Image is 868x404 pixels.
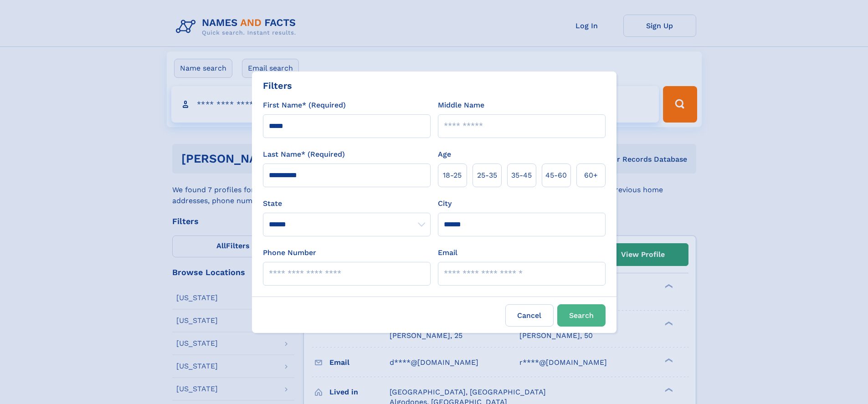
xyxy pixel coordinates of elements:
label: City [438,198,452,209]
label: Cancel [505,304,554,327]
label: First Name* (Required) [263,100,346,111]
span: 25‑35 [477,170,497,181]
span: 60+ [584,170,598,181]
label: Age [438,149,451,160]
label: Middle Name [438,100,484,111]
label: State [263,198,431,209]
label: Email [438,247,457,258]
button: Search [557,304,606,327]
label: Last Name* (Required) [263,149,345,160]
span: 45‑60 [545,170,567,181]
label: Phone Number [263,247,316,258]
div: Filters [263,79,292,92]
span: 18‑25 [443,170,462,181]
span: 35‑45 [511,170,532,181]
